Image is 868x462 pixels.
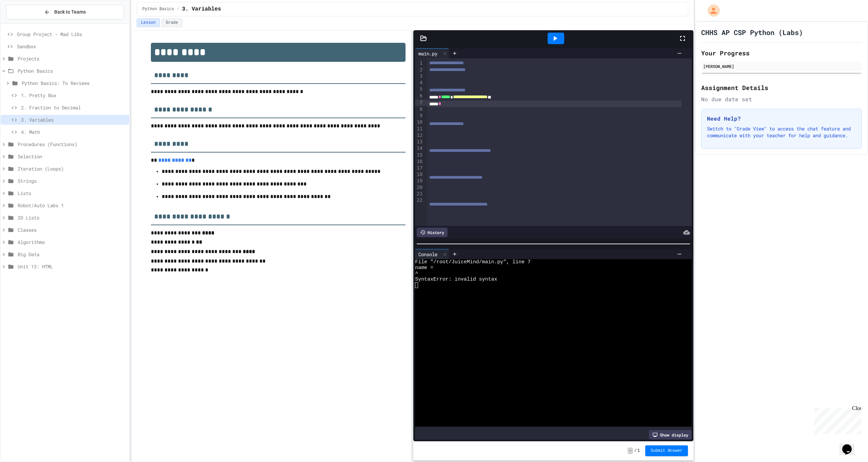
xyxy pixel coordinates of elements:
span: SyntaxError: invalid syntax [415,277,497,282]
span: 3. Variables [21,116,126,123]
div: main.py [415,48,449,58]
div: 6 [415,93,423,100]
div: 15 [415,152,423,158]
div: 4 [415,79,423,86]
div: Show display [649,430,692,440]
span: 2D Lists [18,214,126,221]
iframe: chat widget [840,435,861,455]
h2: Assignment Details [701,83,862,92]
div: main.py [415,50,441,57]
span: ^ [415,271,418,277]
button: Back to Teams [6,5,124,19]
span: Python Basics: To Reviews [22,79,126,87]
span: - [628,447,633,454]
span: Submit Answer [651,448,683,454]
h1: CHHS AP CSP Python (Labs) [701,28,803,37]
span: Big Data [18,251,126,258]
div: 17 [415,165,423,171]
div: 21 [415,191,423,197]
span: 4. Math [21,128,126,136]
div: 7 [415,100,423,106]
div: 11 [415,126,423,132]
div: 3 [415,73,423,79]
button: Submit Answer [645,445,688,456]
div: Chat with us now!Close [3,3,47,43]
span: Back to Teams [54,8,86,16]
div: 2 [415,67,423,73]
span: / [177,6,179,12]
div: No due date set [701,95,862,103]
h3: Need Help? [707,114,856,123]
span: Unit 13: HTML [18,263,126,270]
div: Console [415,249,449,259]
div: [PERSON_NAME] [703,63,860,69]
span: name = [415,265,433,271]
h2: Your Progress [701,48,862,58]
span: Sandbox [17,43,126,50]
span: Classes [18,226,126,233]
iframe: chat widget [812,405,861,434]
span: 1 [637,448,640,454]
button: Lesson [137,18,160,27]
div: 14 [415,145,423,152]
div: 13 [415,139,423,145]
p: Switch to "Grade View" to access the chat feature and communicate with your teacher for help and ... [707,125,856,139]
span: Algorithms [18,238,126,246]
span: Lists [18,190,126,197]
div: 22 [415,197,423,204]
span: File "/root/JuiceMind/main.py", line 7 [415,259,531,265]
span: / [634,448,637,454]
span: 3. Variables [182,5,221,13]
button: Grade [161,18,182,27]
span: Robot/Auto Labs 1 [18,202,126,209]
div: My Account [701,3,722,18]
div: History [417,228,448,237]
div: 12 [415,132,423,139]
span: Projects [18,55,126,62]
div: 16 [415,158,423,165]
div: 5 [415,86,423,93]
span: Selection [18,153,126,160]
span: 1. Pretty Box [21,92,126,99]
div: 1 [415,60,423,67]
div: 8 [415,106,423,112]
span: Strings [18,177,126,184]
span: Python Basics [142,6,174,12]
div: 19 [415,178,423,184]
div: Console [415,251,441,258]
div: 10 [415,119,423,126]
span: 2. Fraction to Decimal [21,104,126,111]
span: Iteration (Loops) [18,165,126,172]
div: 20 [415,184,423,191]
span: Group Project - Mad Libs [17,31,126,38]
div: 18 [415,171,423,178]
span: Python Basics [18,67,126,74]
div: 9 [415,112,423,119]
span: Procedures (Functions) [18,141,126,148]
